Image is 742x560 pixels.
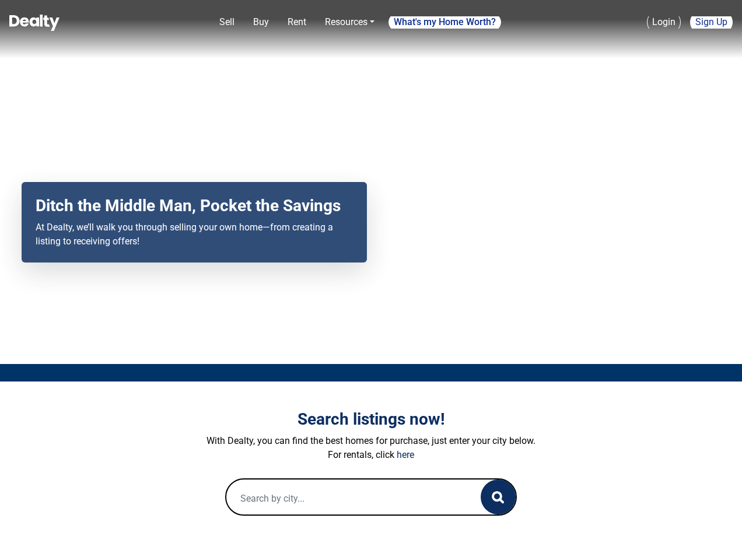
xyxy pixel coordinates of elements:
[283,10,311,34] a: Rent
[226,480,457,517] input: Search by city...
[36,220,353,249] p: At Dealty, we’ll walk you through selling your own home—from creating a listing to receiving offers!
[215,10,239,34] a: Sell
[397,449,414,460] a: here
[47,434,695,448] p: With Dealty, you can find the best homes for purchase, just enter your city below.
[702,520,730,548] iframe: Intercom live chat
[47,448,695,462] p: For rentals, click
[690,10,733,34] a: Sign Up
[36,196,353,216] h2: Ditch the Middle Man, Pocket the Savings
[9,15,60,31] img: Dealty - Buy, Sell & Rent Homes
[249,10,274,34] a: Buy
[47,409,695,429] h3: Search listings now!
[647,10,681,34] a: Login
[388,13,501,32] a: What's my Home Worth?
[320,10,379,34] a: Resources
